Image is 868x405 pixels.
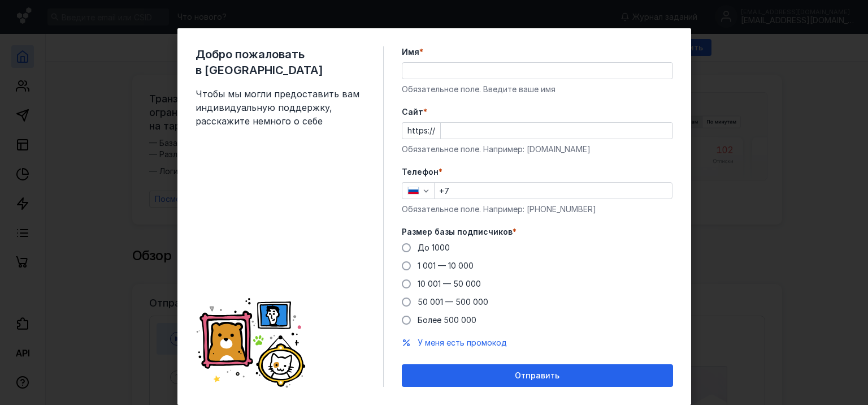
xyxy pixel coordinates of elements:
span: Телефон [402,166,439,178]
span: 10 001 — 50 000 [418,279,481,288]
div: Обязательное поле. Введите ваше имя [402,84,673,95]
span: Добро пожаловать в [GEOGRAPHIC_DATA] [196,46,365,78]
button: У меня есть промокод [418,337,507,348]
span: 1 001 — 10 000 [418,261,474,270]
span: Отправить [515,371,559,381]
div: Обязательное поле. Например: [PHONE_NUMBER] [402,204,673,215]
span: Размер базы подписчиков [402,226,513,238]
span: Cайт [402,106,423,118]
span: 50 001 — 500 000 [418,297,488,307]
span: До 1000 [418,243,450,252]
span: Чтобы мы могли предоставить вам индивидуальную поддержку, расскажите немного о себе [196,87,365,128]
div: Обязательное поле. Например: [DOMAIN_NAME] [402,144,673,155]
span: Имя [402,46,419,58]
span: У меня есть промокод [418,338,507,347]
button: Отправить [402,364,673,387]
span: Более 500 000 [418,315,476,325]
